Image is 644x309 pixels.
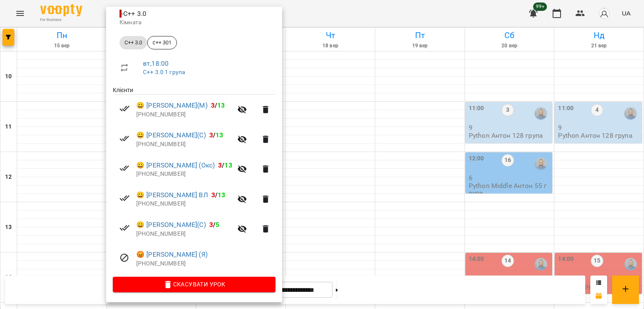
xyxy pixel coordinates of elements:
div: с++ 301 [147,36,177,49]
p: Кімната [119,18,269,27]
span: 5 [216,221,219,229]
a: 😀 [PERSON_NAME] ВЛ [136,190,208,200]
span: 3 [211,101,215,109]
p: [PHONE_NUMBER] [136,230,232,238]
span: - C++ 3.0 [119,10,148,18]
svg: Візит скасовано [119,253,130,263]
p: [PHONE_NUMBER] [136,111,232,119]
span: 13 [216,131,223,139]
svg: Візит сплачено [119,223,130,233]
p: [PHONE_NUMBER] [136,200,232,208]
span: с++ 301 [148,39,177,46]
a: 😀 [PERSON_NAME](М) [136,100,208,111]
span: 13 [217,101,225,109]
span: 3 [209,131,213,139]
p: [PHONE_NUMBER] [136,260,275,268]
span: 3 [218,161,222,169]
span: Скасувати Урок [119,279,269,289]
a: вт , 18:00 [143,59,169,67]
span: 13 [218,191,225,199]
span: 3 [209,221,213,229]
svg: Візит сплачено [119,134,130,144]
svg: Візит сплачено [119,193,130,203]
span: C++ 3.0 [119,39,147,46]
p: [PHONE_NUMBER] [136,170,232,178]
a: 😀 [PERSON_NAME](С) [136,130,206,140]
span: 13 [224,161,232,169]
svg: Візит сплачено [119,103,130,113]
button: Скасувати Урок [113,277,275,292]
a: 😀 [PERSON_NAME] (Окс) [136,160,215,170]
span: 3 [211,191,215,199]
svg: Візит сплачено [119,163,130,173]
b: / [209,221,219,229]
b: / [209,131,223,139]
b: / [211,101,225,109]
a: 😀 [PERSON_NAME](С) [136,220,206,230]
a: 😡 [PERSON_NAME] (Я) [136,250,208,260]
a: C++ 3.0 1 група [143,69,185,75]
p: [PHONE_NUMBER] [136,140,232,149]
b: / [211,191,226,199]
b: / [218,161,232,169]
ul: Клієнти [113,86,275,277]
